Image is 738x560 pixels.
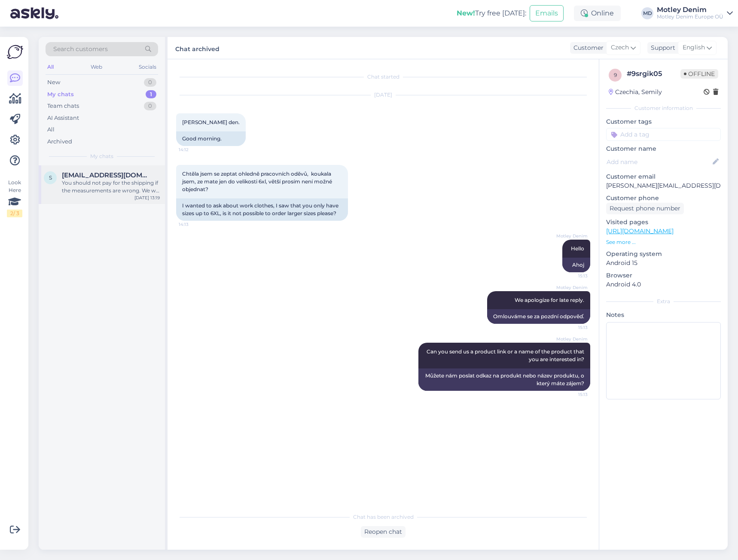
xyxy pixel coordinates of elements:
span: Chtěla jsem se zeptat ohledně pracovních oděvů, koukala jsem, ze mate jen do velikosti 6xl, větší... [182,170,333,192]
div: Ahoj [562,258,590,272]
p: Operating system [606,250,721,259]
div: Motley Denim Europe OÜ [657,13,723,20]
span: Motley Denim [555,336,588,342]
span: Search customers [53,45,108,54]
div: Online [574,6,621,21]
p: Visited pages [606,218,721,227]
span: 15:13 [555,391,588,398]
div: Omlouváme se za pozdní odpověď. [487,309,590,324]
span: Offline [680,69,718,79]
div: [DATE] 13:19 [134,195,160,201]
span: English [683,43,705,52]
span: 9 [614,72,617,78]
div: Support [647,43,675,52]
div: # 9srgik05 [627,69,680,79]
span: s [49,174,52,181]
span: Czech [611,43,629,52]
div: Motley Denim [657,6,723,13]
a: [URL][DOMAIN_NAME] [606,227,674,235]
p: Customer phone [606,194,721,203]
p: [PERSON_NAME][EMAIL_ADDRESS][DOMAIN_NAME] [606,181,721,190]
div: 0 [144,78,156,87]
div: I wanted to ask about work clothes, I saw that you only have sizes up to 6XL, is it not possible ... [176,198,348,221]
div: New [47,78,60,87]
div: Archived [47,137,72,146]
p: Browser [606,271,721,280]
span: 14:13 [179,221,211,228]
b: New! [457,9,475,17]
input: Add a tag [606,128,721,141]
span: Motley Denim [555,233,588,239]
div: 2 / 3 [7,210,22,217]
div: All [47,125,55,134]
p: Notes [606,310,721,320]
div: [DATE] [176,91,590,99]
div: AI Assistant [47,114,79,122]
p: Customer email [606,172,721,181]
a: Motley DenimMotley Denim Europe OÜ [657,6,733,20]
span: 15:13 [555,324,588,331]
label: Chat archived [175,42,220,54]
p: Customer name [606,144,721,153]
span: Can you send us a product link or a name of the product that you are interested in? [427,348,586,362]
div: All [46,61,55,73]
button: Emails [530,5,564,21]
div: Try free [DATE]: [457,8,526,18]
span: slohnn@hotmail.com [62,171,151,179]
div: Můžete nám poslat odkaz na produkt nebo název produktu, o který máte zájem? [418,368,590,391]
div: Customer information [606,104,721,112]
div: 1 [146,90,156,99]
input: Add name [607,157,711,167]
div: 0 [144,102,156,110]
div: Request phone number [606,203,684,214]
div: You should not pay for the shipping if the measurements are wrong. We will also refund the proces... [62,179,160,195]
div: Reopen chat [361,526,406,538]
div: Extra [606,298,721,305]
span: Hello [571,245,584,252]
p: Android 4.0 [606,280,721,289]
span: 14:12 [179,146,211,153]
div: Web [89,61,104,73]
div: MD [641,7,653,19]
div: Czechia, Semily [609,88,662,97]
div: Socials [137,61,158,73]
div: My chats [47,90,74,99]
div: Customer [570,43,604,52]
div: Good morning. [176,131,246,146]
div: Team chats [47,102,79,110]
div: Look Here [7,179,22,217]
span: [PERSON_NAME] den. [182,119,240,125]
span: 15:13 [555,273,588,279]
span: We apologize for late reply. [515,297,584,303]
img: Askly Logo [7,44,23,60]
p: Customer tags [606,117,721,126]
p: Android 15 [606,259,721,268]
p: See more ... [606,238,721,246]
span: Motley Denim [555,284,588,291]
div: Chat started [176,73,590,81]
span: My chats [90,152,113,160]
span: Chat has been archived [353,513,414,521]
